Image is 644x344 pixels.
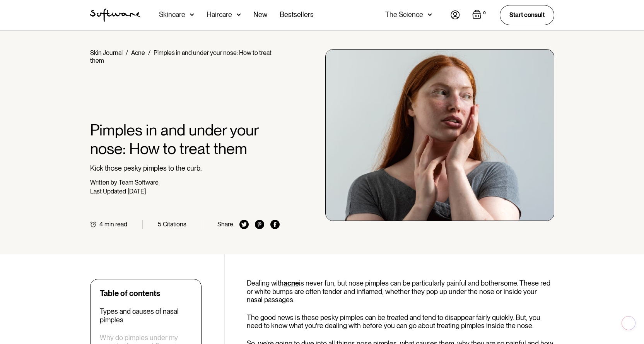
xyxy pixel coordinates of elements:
[148,49,150,56] div: /
[100,289,160,298] div: Table of contents
[90,121,280,158] h1: Pimples in and under your nose: How to treat them
[90,9,140,22] a: home
[159,11,185,19] div: Skincare
[90,188,126,195] div: Last Updated
[131,49,145,56] a: Acne
[90,179,117,186] div: Written by
[255,220,264,229] img: pinterest icon
[126,49,128,56] div: /
[158,221,161,228] div: 5
[207,11,232,19] div: Haircare
[500,5,554,25] a: Start consult
[385,11,423,19] div: The Science
[90,9,140,22] img: Software Logo
[90,49,123,56] a: Skin Journal
[100,307,192,324] a: Types and causes of nasal pimples
[270,220,280,229] img: facebook icon
[99,221,103,228] div: 4
[90,164,280,173] p: Kick those pesky pimples to the curb.
[247,313,554,330] p: The good news is these pesky pimples can be treated and tend to disappear fairly quickly. But, yo...
[128,188,146,195] div: [DATE]
[284,279,299,287] a: acne
[482,10,487,17] div: 0
[472,10,487,21] a: Open empty cart
[119,179,159,186] div: Team Software
[163,221,186,228] div: Citations
[247,279,554,304] p: Dealing with is never fun, but nose pimples can be particularly painful and bothersome. These red...
[217,221,233,228] div: Share
[90,49,272,64] div: Pimples in and under your nose: How to treat them
[239,220,249,229] img: twitter icon
[428,11,432,19] img: arrow down
[237,11,241,19] img: arrow down
[190,11,194,19] img: arrow down
[104,221,127,228] div: min read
